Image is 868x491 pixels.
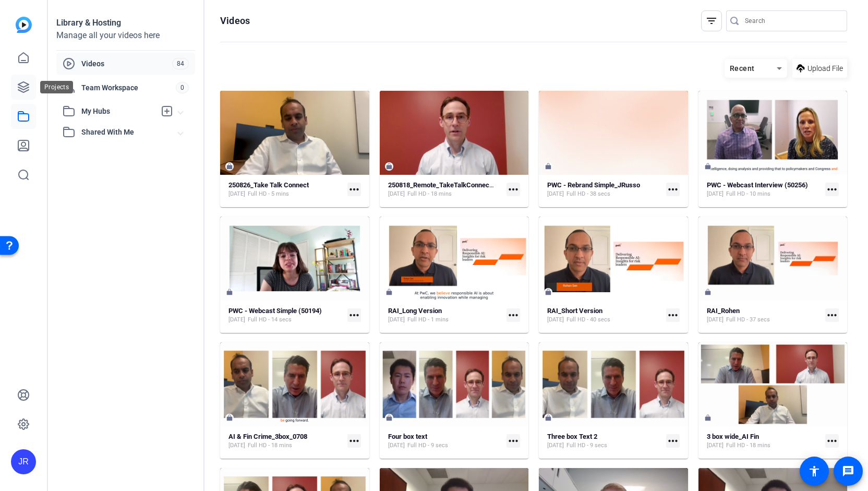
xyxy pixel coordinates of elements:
[40,81,73,93] div: Projects
[547,190,564,198] span: [DATE]
[842,465,854,477] mat-icon: message
[56,101,195,122] mat-expansion-panel-header: My Hubs
[220,15,250,27] h1: Videos
[248,190,289,198] span: Full HD - 5 mins
[707,181,822,198] a: PWC - Webcast Interview (50256)[DATE]Full HD - 10 mins
[547,181,662,198] a: PWC - Rebrand Simple_JRusso[DATE]Full HD - 38 secs
[707,441,724,450] span: [DATE]
[666,434,680,448] mat-icon: more_horiz
[666,183,680,196] mat-icon: more_horiz
[248,316,292,324] span: Full HD - 14 secs
[547,441,564,450] span: [DATE]
[825,434,839,448] mat-icon: more_horiz
[176,82,189,93] span: 0
[81,127,178,138] span: Shared With Me
[705,15,718,27] mat-icon: filter_list
[707,433,759,440] strong: 3 box wide_AI Fin
[228,307,343,324] a: PWC - Webcast Simple (50194)[DATE]Full HD - 14 secs
[808,465,821,477] mat-icon: accessibility
[730,64,755,73] span: Recent
[407,441,448,450] span: Full HD - 9 secs
[172,58,189,69] span: 84
[388,316,405,324] span: [DATE]
[388,181,565,189] strong: 250818_Remote_TakeTalkConnect_FinancialCrimes&AI_v2
[745,15,839,27] input: Search
[388,307,442,315] strong: RAI_Long Version
[56,29,195,42] div: Manage all your videos here
[547,307,602,315] strong: RAI_Short Version
[388,307,503,324] a: RAI_Long Version[DATE]Full HD - 1 mins
[707,307,740,315] strong: RAI_Rohen
[547,316,564,324] span: [DATE]
[388,433,427,440] strong: Four box text
[726,316,770,324] span: Full HD - 37 secs
[228,433,307,440] strong: AI & Fin Crime_3box_0708
[707,433,822,450] a: 3 box wide_AI Fin[DATE]Full HD - 18 mins
[566,441,607,450] span: Full HD - 9 secs
[707,316,724,324] span: [DATE]
[507,434,520,448] mat-icon: more_horiz
[347,183,361,196] mat-icon: more_horiz
[547,181,640,189] strong: PWC - Rebrand Simple_JRusso
[388,190,405,198] span: [DATE]
[228,190,245,198] span: [DATE]
[666,308,680,322] mat-icon: more_horiz
[566,190,610,198] span: Full HD - 38 secs
[507,183,520,196] mat-icon: more_horiz
[81,58,172,69] span: Videos
[81,82,176,93] span: Team Workspace
[228,316,245,324] span: [DATE]
[547,307,662,324] a: RAI_Short Version[DATE]Full HD - 40 secs
[825,308,839,322] mat-icon: more_horiz
[228,307,322,315] strong: PWC - Webcast Simple (50194)
[807,63,843,74] span: Upload File
[228,433,343,450] a: AI & Fin Crime_3box_0708[DATE]Full HD - 18 mins
[388,181,503,198] a: 250818_Remote_TakeTalkConnect_FinancialCrimes&AI_v2[DATE]Full HD - 18 mins
[56,122,195,142] mat-expansion-panel-header: Shared With Me
[228,441,245,450] span: [DATE]
[547,433,597,440] strong: Three box Text 2
[726,190,770,198] span: Full HD - 10 mins
[228,181,309,189] strong: 250826_Take Talk Connect
[81,106,155,117] span: My Hubs
[407,190,452,198] span: Full HD - 18 mins
[347,434,361,448] mat-icon: more_horiz
[16,17,32,33] img: blue-gradient.svg
[228,181,343,198] a: 250826_Take Talk Connect[DATE]Full HD - 5 mins
[347,308,361,322] mat-icon: more_horiz
[792,59,847,78] button: Upload File
[388,441,405,450] span: [DATE]
[707,181,808,189] strong: PWC - Webcast Interview (50256)
[507,308,520,322] mat-icon: more_horiz
[56,17,195,29] div: Library & Hosting
[707,190,724,198] span: [DATE]
[547,433,662,450] a: Three box Text 2[DATE]Full HD - 9 secs
[707,307,822,324] a: RAI_Rohen[DATE]Full HD - 37 secs
[726,441,770,450] span: Full HD - 18 mins
[11,449,36,474] div: JR
[388,433,503,450] a: Four box text[DATE]Full HD - 9 secs
[825,183,839,196] mat-icon: more_horiz
[407,316,449,324] span: Full HD - 1 mins
[566,316,610,324] span: Full HD - 40 secs
[248,441,292,450] span: Full HD - 18 mins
